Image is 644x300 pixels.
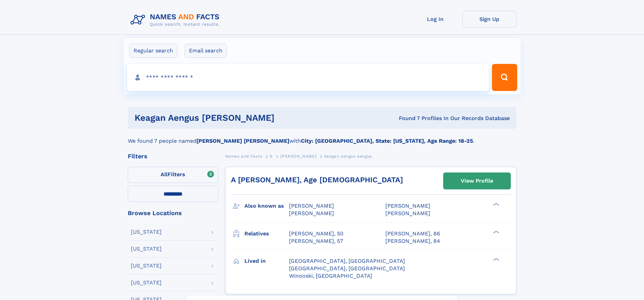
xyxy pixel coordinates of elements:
span: [PERSON_NAME] [280,154,316,159]
img: Logo Names and Facts [128,11,225,29]
b: City: [GEOGRAPHIC_DATA], State: [US_STATE], Age Range: 18-25 [301,138,473,144]
h3: Relatives [244,228,289,239]
span: [PERSON_NAME] [385,203,430,209]
h3: Also known as [244,200,289,212]
label: Filters [128,167,218,183]
a: View Profile [444,173,510,189]
div: [US_STATE] [131,229,162,235]
div: [US_STATE] [131,246,162,252]
span: [PERSON_NAME] [385,210,430,216]
div: Found 7 Profiles In Our Records Database [337,115,510,122]
div: Browse Locations [128,210,218,216]
a: [PERSON_NAME], 84 [385,237,440,245]
a: [PERSON_NAME], 50 [289,230,343,237]
span: Keagan aengus aengus [324,154,372,159]
div: ❯ [492,257,500,261]
div: [US_STATE] [131,280,162,285]
label: Email search [185,44,227,58]
a: [PERSON_NAME] [280,152,316,160]
a: [PERSON_NAME], 86 [385,230,440,237]
a: S [270,152,273,160]
div: ❯ [492,202,500,207]
div: We found 7 people named with . [128,129,517,145]
span: [PERSON_NAME] [289,203,334,209]
a: [PERSON_NAME], 57 [289,237,343,245]
a: Log In [408,11,462,27]
b: [PERSON_NAME] [PERSON_NAME] [196,138,289,144]
span: Winooski, [GEOGRAPHIC_DATA] [289,273,372,279]
div: View Profile [461,173,493,189]
div: Filters [128,153,218,159]
a: Sign Up [462,11,517,27]
span: [GEOGRAPHIC_DATA], [GEOGRAPHIC_DATA] [289,265,405,272]
span: All [161,171,168,178]
a: A [PERSON_NAME], Age [DEMOGRAPHIC_DATA] [231,176,403,184]
span: [GEOGRAPHIC_DATA], [GEOGRAPHIC_DATA] [289,258,405,264]
h1: keagan aengus [PERSON_NAME] [135,114,337,122]
span: [PERSON_NAME] [289,210,334,216]
span: S [270,154,273,159]
a: Names and Facts [225,152,262,160]
div: ❯ [492,230,500,234]
label: Regular search [129,44,177,58]
button: Search Button [492,64,517,91]
input: search input [127,64,489,91]
div: [US_STATE] [131,263,162,269]
h3: Lived in [244,255,289,267]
